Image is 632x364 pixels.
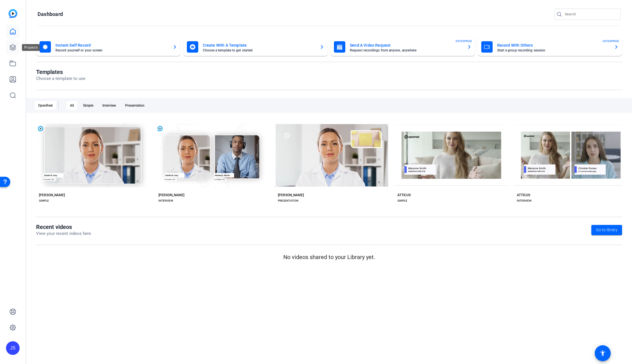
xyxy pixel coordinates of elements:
[350,42,462,49] mat-card-title: Send A Video Request
[599,350,606,357] mat-icon: accessibility
[591,225,622,235] a: Go to library
[38,11,63,18] h1: Dashboard
[331,38,475,56] button: Send A Video RequestRequest recordings from anyone, anywhereENTERPRISE
[36,224,91,230] h1: Recent videos
[22,44,40,51] div: Projects
[80,101,97,110] div: Simple
[517,198,532,203] div: INTERVIEW
[36,253,622,261] p: No videos shared to your Library yet.
[35,101,56,110] div: OpenReel
[278,193,304,197] div: [PERSON_NAME]
[36,69,85,75] h1: Templates
[99,101,119,110] div: Interview
[183,38,328,56] button: Create With A TemplateChoose a template to get started
[67,101,77,110] div: All
[497,42,610,49] mat-card-title: Record With Others
[456,39,472,43] span: ENTERPRISE
[158,193,184,197] div: [PERSON_NAME]
[478,38,622,56] button: Record With OthersStart a group recording sessionENTERPRISE
[158,198,173,203] div: INTERVIEW
[350,49,462,52] mat-card-subtitle: Request recordings from anyone, anywhere
[517,193,530,197] div: ATTICUS
[397,198,407,203] div: SIMPLE
[278,198,298,203] div: PRESENTATION
[397,193,411,197] div: ATTICUS
[36,38,181,56] button: Instant Self RecordRecord yourself or your screen
[497,49,610,52] mat-card-subtitle: Start a group recording session
[36,75,85,82] p: Choose a template to use
[36,230,91,237] p: View your recent videos here
[9,9,17,18] img: blue-gradient.svg
[55,42,168,49] mat-card-title: Instant Self Record
[596,227,617,233] span: Go to library
[122,101,148,110] div: Presentation
[55,49,168,52] mat-card-subtitle: Record yourself or your screen
[39,193,65,197] div: [PERSON_NAME]
[6,341,20,355] div: JS
[565,11,616,18] input: Search
[603,39,619,43] span: ENTERPRISE
[203,49,315,52] mat-card-subtitle: Choose a template to get started
[39,198,49,203] div: SIMPLE
[203,42,315,49] mat-card-title: Create With A Template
